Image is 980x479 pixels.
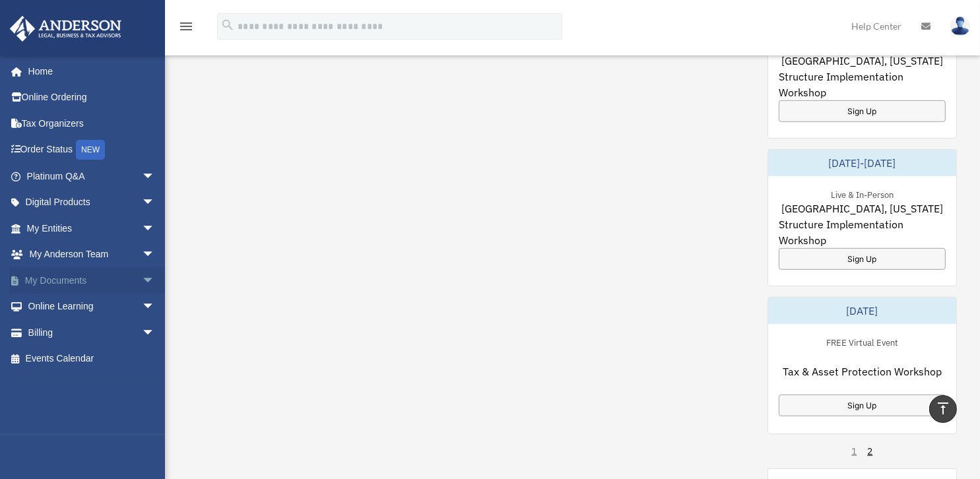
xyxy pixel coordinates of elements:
[9,189,175,216] a: Digital Productsarrow_drop_down
[779,395,946,416] a: Sign Up
[768,298,956,324] div: [DATE]
[142,241,168,269] span: arrow_drop_down
[142,163,168,190] span: arrow_drop_down
[9,241,175,268] a: My Anderson Teamarrow_drop_down
[779,248,946,270] a: Sign Up
[779,216,946,248] span: Structure Implementation Workshop
[820,187,904,201] div: Live & In-Person
[9,84,175,111] a: Online Ordering
[9,267,175,294] a: My Documentsarrow_drop_down
[142,267,168,294] span: arrow_drop_down
[76,140,105,160] div: NEW
[142,294,168,321] span: arrow_drop_down
[9,58,168,84] a: Home
[781,53,943,69] span: [GEOGRAPHIC_DATA], [US_STATE]
[6,16,125,42] img: Anderson Advisors Platinum Portal
[950,16,970,36] img: User Pic
[9,294,175,320] a: Online Learningarrow_drop_down
[142,215,168,242] span: arrow_drop_down
[9,215,175,241] a: My Entitiesarrow_drop_down
[779,100,946,122] a: Sign Up
[9,137,175,164] a: Order StatusNEW
[142,189,168,216] span: arrow_drop_down
[178,23,194,34] a: menu
[220,18,235,32] i: search
[935,400,951,416] i: vertical_align_top
[779,69,946,100] span: Structure Implementation Workshop
[9,163,175,189] a: Platinum Q&Aarrow_drop_down
[9,110,175,137] a: Tax Organizers
[178,18,194,34] i: menu
[816,335,909,348] div: FREE Virtual Event
[142,319,168,346] span: arrow_drop_down
[9,346,175,372] a: Events Calendar
[9,319,175,346] a: Billingarrow_drop_down
[783,364,942,379] span: Tax & Asset Protection Workshop
[768,150,956,176] div: [DATE]-[DATE]
[781,201,943,216] span: [GEOGRAPHIC_DATA], [US_STATE]
[929,395,957,423] a: vertical_align_top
